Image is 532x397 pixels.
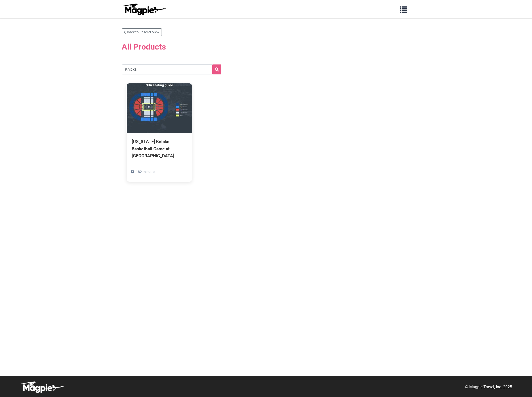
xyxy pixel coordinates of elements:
[122,28,162,36] a: Back to Reseller View
[132,138,187,159] div: [US_STATE] Knicks Basketball Game at [GEOGRAPHIC_DATA]
[122,39,411,55] h2: All Products
[122,3,167,15] img: logo-ab69f6fb50320c5b225c76a69d11143b.png
[127,83,192,181] a: [US_STATE] Knicks Basketball Game at [GEOGRAPHIC_DATA] 182 minutes
[20,381,65,393] img: logo-white-d94fa1abed81b67a048b3d0f0ab5b955.png
[127,83,192,133] img: New York Knicks Basketball Game at Madison Square Garden
[465,384,512,390] p: © Magpie Travel, Inc. 2025
[122,64,221,74] input: Search products...
[136,170,155,174] span: 182 minutes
